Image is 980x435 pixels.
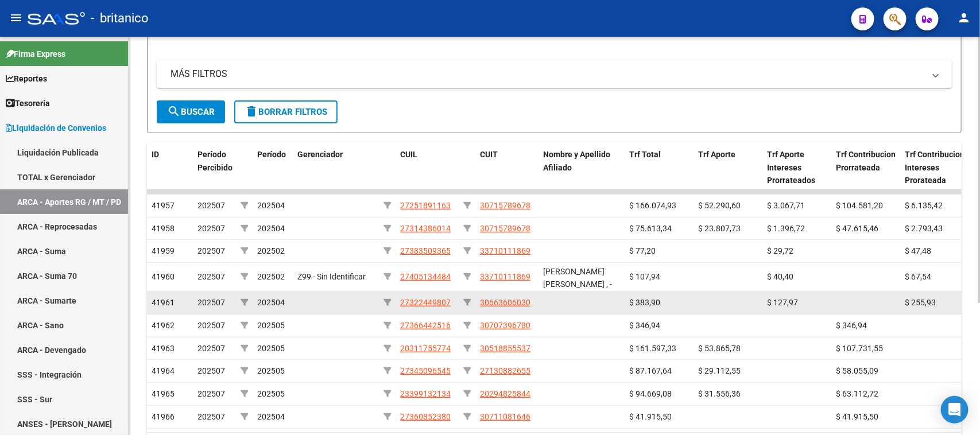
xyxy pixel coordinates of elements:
span: 30707396780 [480,321,530,330]
span: Z99 - Sin Identificar [297,272,366,281]
span: 30715789678 [480,224,530,233]
span: $ 41.915,50 [836,412,878,421]
span: Reportes [6,72,47,85]
span: Buscar [167,107,215,117]
span: $ 23.807,73 [698,224,741,233]
span: 202507 [197,344,225,353]
span: $ 77,20 [629,246,656,255]
span: 27345096545 [400,366,451,375]
span: $ 1.396,72 [767,224,805,233]
mat-expansion-panel-header: MÁS FILTROS [157,60,952,88]
span: [PERSON_NAME] [PERSON_NAME] , - [543,267,612,289]
button: Buscar [157,100,225,123]
datatable-header-cell: Período Percibido [193,142,236,193]
span: 202507 [197,412,225,421]
span: - britanico [91,6,149,31]
span: $ 166.074,93 [629,201,676,210]
span: 30715789678 [480,201,530,210]
span: 41957 [152,201,175,210]
span: 202507 [197,389,225,398]
span: $ 47.615,46 [836,224,878,233]
span: 20311755774 [400,344,451,353]
span: $ 255,93 [905,298,936,307]
span: 27366442516 [400,321,451,330]
datatable-header-cell: Nombre y Apellido Afiliado [539,142,625,193]
span: Trf Contribucion Prorrateada [836,150,896,172]
span: 41963 [152,344,175,353]
datatable-header-cell: CUIT [475,142,539,193]
span: $ 87.167,64 [629,366,672,375]
span: $ 104.581,20 [836,201,883,210]
datatable-header-cell: Trf Contribucion Intereses Prorateada [900,142,969,193]
mat-icon: delete [245,104,258,118]
span: $ 29,72 [767,246,793,255]
datatable-header-cell: Trf Aporte Intereses Prorrateados [762,142,831,193]
span: $ 6.135,42 [905,201,943,210]
span: 202504 [257,412,285,421]
span: 30711081646 [480,412,530,421]
span: Período [257,150,286,159]
span: 41960 [152,272,175,281]
span: 41961 [152,298,175,307]
span: 33710111869 [480,246,530,255]
datatable-header-cell: ID [147,142,193,193]
span: 202504 [257,201,285,210]
span: $ 107.731,55 [836,344,883,353]
span: 27322449807 [400,298,451,307]
span: 33710111869 [480,272,530,281]
span: Tesorería [6,97,50,110]
span: 30663606030 [480,298,530,307]
mat-icon: person [957,11,971,25]
span: 41964 [152,366,175,375]
button: Borrar Filtros [234,100,338,123]
div: Open Intercom Messenger [941,396,969,424]
span: 23399132134 [400,389,451,398]
span: 27251891163 [400,201,451,210]
span: Período Percibido [197,150,233,172]
span: $ 107,94 [629,272,660,281]
span: Borrar Filtros [245,107,327,117]
span: Nombre y Apellido Afiliado [543,150,610,172]
span: 27383509365 [400,246,451,255]
span: $ 3.067,71 [767,201,805,210]
span: Trf Total [629,150,661,159]
span: 202505 [257,366,285,375]
span: 202507 [197,246,225,255]
span: $ 53.865,78 [698,344,741,353]
span: 202507 [197,298,225,307]
span: ID [152,150,159,159]
span: 41959 [152,246,175,255]
datatable-header-cell: Trf Aporte [694,142,762,193]
span: Trf Aporte Intereses Prorrateados [767,150,815,185]
span: 202507 [197,201,225,210]
span: $ 2.793,43 [905,224,943,233]
span: 41962 [152,321,175,330]
mat-panel-title: MÁS FILTROS [171,68,924,80]
span: 202504 [257,298,285,307]
span: 27314386014 [400,224,451,233]
span: 27130882655 [480,366,530,375]
span: $ 75.613,34 [629,224,672,233]
span: 202505 [257,389,285,398]
span: Firma Express [6,48,65,60]
span: $ 58.055,09 [836,366,878,375]
span: $ 67,54 [905,272,931,281]
span: 30518855537 [480,344,530,353]
span: 202504 [257,224,285,233]
span: $ 63.112,72 [836,389,878,398]
span: 202502 [257,272,285,281]
span: $ 94.669,08 [629,389,672,398]
span: $ 47,48 [905,246,931,255]
span: $ 31.556,36 [698,389,741,398]
span: 202507 [197,321,225,330]
mat-icon: menu [9,11,23,25]
span: 27405134484 [400,272,451,281]
span: 202507 [197,272,225,281]
span: $ 41.915,50 [629,412,672,421]
span: 202505 [257,344,285,353]
span: 202502 [257,246,285,255]
datatable-header-cell: Trf Total [625,142,694,193]
datatable-header-cell: Trf Contribucion Prorrateada [831,142,900,193]
span: 20294825844 [480,389,530,398]
span: 202505 [257,321,285,330]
